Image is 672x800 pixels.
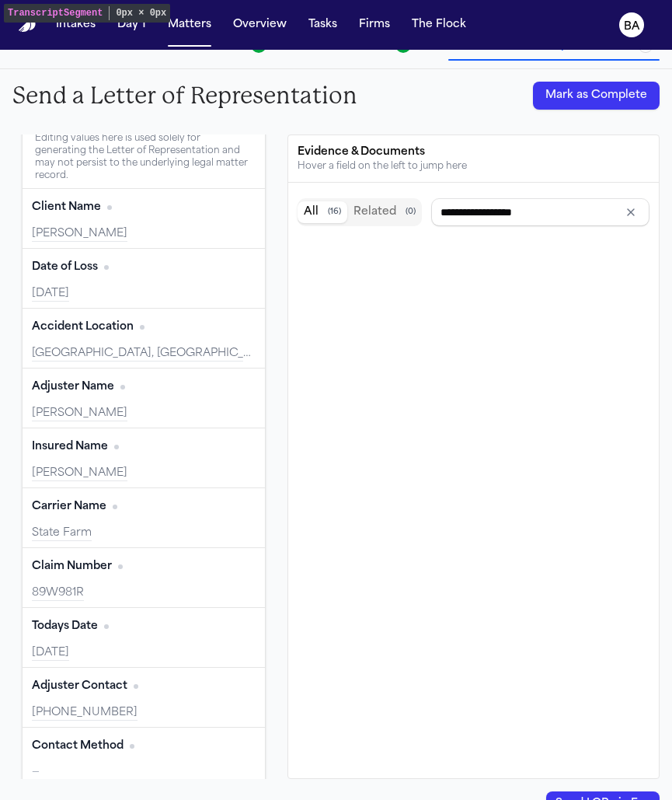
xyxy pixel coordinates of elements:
div: Hover a field on the left to jump here [298,160,649,173]
div: [DATE] [32,645,256,661]
span: No citation [113,505,117,509]
span: Insured Name [32,439,108,455]
span: Contact Method [32,739,124,754]
div: Adjuster Contact (optional) [23,668,265,728]
span: No citation [134,684,138,689]
span: Date of Loss [32,260,98,275]
span: No citation [118,564,123,569]
span: Adjuster Name [32,379,114,395]
span: No citation [120,385,125,390]
button: Tasks [302,11,343,39]
div: LoR fields disclaimer [23,126,265,189]
span: No citation [130,744,134,749]
span: Adjuster Contact [32,679,127,694]
span: ( 0 ) [406,207,416,218]
span: No citation [104,624,109,629]
span: Todays Date [32,619,98,634]
div: Todays Date (optional) [23,608,265,668]
div: [PERSON_NAME] [32,466,256,481]
img: Finch Logo [19,18,37,33]
button: Firms [353,11,396,39]
button: Send a Letter of Representation [448,31,660,59]
span: — [32,767,40,778]
div: [PHONE_NUMBER] [32,705,256,721]
div: Contact Method (optional) [23,728,265,787]
button: Intakes [50,11,102,39]
div: [PERSON_NAME] [32,226,256,242]
button: Overview [227,11,293,39]
div: Date of Loss (optional) [23,249,265,309]
div: Client Name (optional) [23,189,265,249]
span: No citation [104,265,109,270]
span: No citation [107,205,112,210]
div: Adjuster Name (optional) [23,369,265,428]
div: Carrier Name (optional) [23,488,265,548]
div: Accident Location (optional) [23,309,265,369]
div: State Farm [32,526,256,541]
span: No citation [140,325,144,330]
button: Mark as Complete [533,82,660,110]
h2: Send a Letter of Representation [12,82,357,110]
button: Day 1 [111,11,152,39]
a: Home [19,18,37,33]
input: Search references [431,198,649,226]
span: Client Name [32,200,101,215]
span: No citation [114,445,119,449]
div: [DATE] [32,286,256,302]
span: ( 16 ) [328,207,341,218]
span: Carrier Name [32,499,106,515]
button: All documents [298,201,347,223]
div: Evidence & Documents [298,145,649,160]
button: Related documents [347,201,422,223]
div: Claim Number (optional) [23,548,265,608]
span: Accident Location [32,320,134,335]
div: Document browser [298,192,649,232]
span: Claim Number [32,559,112,575]
button: Clear input [620,201,642,223]
div: 89W981R [32,585,256,601]
div: Insured Name (optional) [23,428,265,488]
div: [PERSON_NAME] [32,406,256,421]
div: [GEOGRAPHIC_DATA], [GEOGRAPHIC_DATA] [32,346,256,362]
button: Matters [162,11,218,39]
button: The Flock [406,11,472,39]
